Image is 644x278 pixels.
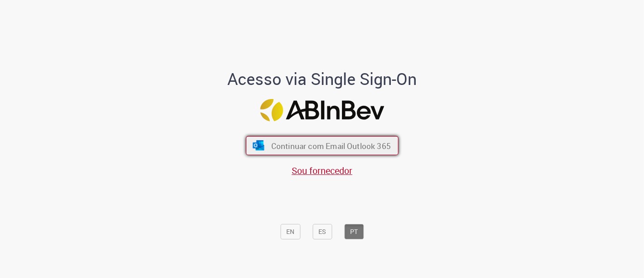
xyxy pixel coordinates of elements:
span: Continuar com Email Outlook 365 [271,140,390,151]
img: ícone Azure/Microsoft 360 [252,140,265,150]
h1: Acesso via Single Sign-On [197,70,448,88]
button: ícone Azure/Microsoft 360 Continuar com Email Outlook 365 [246,136,399,155]
img: Logo ABInBev [260,99,384,121]
button: EN [280,224,300,239]
button: PT [344,224,364,239]
a: Sou fornecedor [292,164,352,177]
button: ES [312,224,332,239]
